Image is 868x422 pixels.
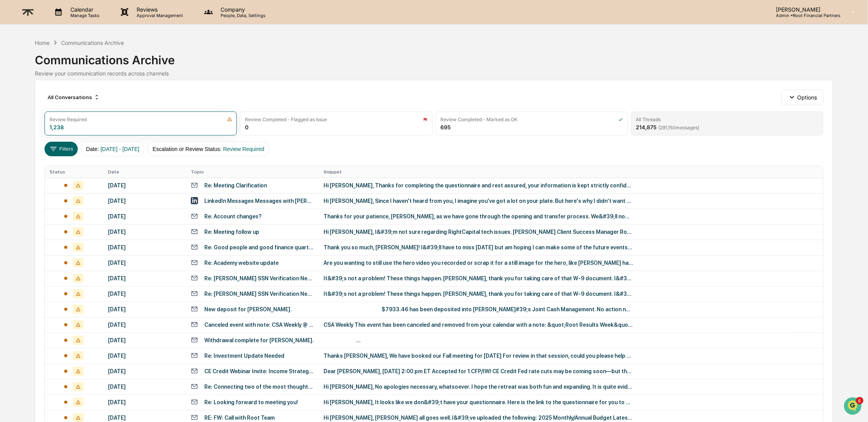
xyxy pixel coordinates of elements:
div: It&#39;s not a problem! These things happen. [PERSON_NAME], thank you for taking care of that W-9... [324,291,633,297]
div: 1,238 [50,124,64,130]
div: Re: [PERSON_NAME] SSN Verification Needed [204,291,314,297]
div: Re: Good people and good finance quarterly get together - [DATE] [204,244,314,250]
div: Review Completed - Flagged as Issue [245,117,327,122]
p: Approval Management [131,13,187,18]
div: [DATE] [108,291,182,297]
th: Topic [186,166,319,178]
img: Jack Rasmussen [8,119,20,131]
div: 695 [441,124,451,130]
div: [DATE] [108,260,182,266]
button: Escalation or Review Status:Review Required [147,142,269,156]
div: Hi [PERSON_NAME], It looks like we don&#39;t have your questionnaire. Here is the link to the que... [324,399,633,405]
div: Hi [PERSON_NAME], [PERSON_NAME] all goes well. I&#39;ve uploaded the following: 2025 Monthly/Annu... [324,415,633,421]
div: Review Required [50,117,87,122]
span: [PERSON_NAME] [24,126,63,132]
div: Thanks [PERSON_NAME], We have booked our Fall meeting for [DATE] For review in that session, coul... [324,353,633,359]
div: Re: Investment Update Needed [204,353,284,359]
div: Hi [PERSON_NAME], Thanks for completing the questionnaire and rest assured, your information is k... [324,182,633,189]
img: icon [618,117,623,122]
div: 214,875 [636,124,700,130]
div: ‌​‍‎‏﻿ ‌​‍‎‏﻿ ‌​‍‎‏﻿ ‌​‍‎‏﻿ ‌​‍‎‏﻿ ‌​‍‎‏﻿ ‌​‍‎‏﻿ ‌​‍‎‏﻿ ‌​‍‎‏﻿ ‌​‍‎‏﻿ ‌​‍‎‏﻿ ‌​‍‎‏﻿ ‌​‍‎‏﻿ ‌​‍‎‏﻿... [324,337,633,343]
span: Review Required [223,146,265,152]
span: ( 291,150 messages) [659,125,700,130]
span: [PERSON_NAME] [24,105,63,112]
div: Are you wanting to still use the hero video you recorded or scrap it for a still image for the he... [324,260,633,266]
div: Withdrawal complete for [PERSON_NAME]. [204,337,314,343]
button: See all [120,84,141,94]
div: [DATE] [108,275,182,281]
div: Hi [PERSON_NAME], Since I haven't heard from you, I imagine you’ve got a lot on your plate. But h... [324,198,633,204]
div: Re: Meeting follow up [204,229,259,235]
img: 1746055101610-c473b297-6a78-478c-a979-82029cc54cd1 [8,59,22,73]
div: 0 [245,124,248,130]
div: Home [35,39,50,46]
p: [PERSON_NAME] [770,6,841,13]
div: Re: [PERSON_NAME] SSN Verification Needed [204,275,314,281]
div: [DATE] [108,306,182,312]
p: Manage Tasks [64,13,103,18]
div: [DATE] [108,384,182,390]
img: 1746055101610-c473b297-6a78-478c-a979-82029cc54cd1 [15,127,22,133]
div: [DATE] [108,213,182,220]
div: Past conversations [8,86,52,92]
button: Options [781,89,823,105]
div: CE Credit Webinar Invite: Income Strategies for an Uncertain Rate Environment [204,368,314,374]
th: Snippet [319,166,823,178]
span: • [64,105,67,112]
div: All Conversations [45,91,103,103]
p: People, Data, Settings [214,13,269,18]
div: Thanks for your patience, [PERSON_NAME], as we have gone through the opening and transfer process... [324,213,633,220]
a: 🔎Data Lookup [5,170,52,184]
p: Reviews [131,6,187,13]
span: Preclearance [15,158,50,166]
button: Start new chat [132,62,141,71]
div: [DATE] [108,415,182,421]
div: Re: Looking forward to meeting you! [204,399,298,405]
div: [DATE] [108,337,182,343]
th: Date [103,166,187,178]
a: 🖐️Preclearance [5,155,53,169]
div: [DATE] [108,198,182,204]
span: [DATE] [68,126,84,132]
span: [DATE] [68,105,84,112]
div: ͏ ‌ ͏ ‌ ͏ ‌ ͏ ‌ ͏ ‌ ͏ ‌ ͏ ‌ ͏ ‌ ͏ ‌ ͏ ‌ ͏ ‌ ͏ ‌ ͏ ‌ ͏ ‌ ͏ ‌ ͏ ‌ ͏ ‌ ͏ ‌ ͏ ‌ ͏ ‌ ͏ ‌ ͏ ‌ ͏ ‌ ͏ ‌ ͏... [324,306,633,312]
span: • [64,126,67,132]
div: Hi [PERSON_NAME], I&#39;m not sure regarding RightCapital tech issues. [PERSON_NAME] Client Succe... [324,229,633,235]
p: Calendar [64,6,103,13]
div: Re: Academy website update [204,260,279,266]
span: [DATE] - [DATE] [101,146,140,152]
div: Hi [PERSON_NAME], No apologies necessary, whatsoever. I hope the retreat was both fun and expandi... [324,384,633,390]
div: Communications Archive [35,47,834,67]
div: Re: Meeting Clarification [204,182,267,189]
button: Date:[DATE] - [DATE] [81,142,144,156]
div: 🖐️ [8,159,14,165]
div: Dear [PERSON_NAME], [DATE] 2:00 pm ET Accepted for 1 CFP/IWI CE Credit Fed rate cuts may be comin... [324,368,633,374]
a: 🗄️Attestations [53,155,99,169]
div: 🔎 [8,174,14,180]
div: Thank you so much, [PERSON_NAME]! I&#39;ll have to miss [DATE] but am hoping I can make some of t... [324,244,633,250]
div: Review your communication records across channels [35,70,834,77]
div: Canceled event with note: CSA Weekly @ [DATE] 12pm - 12:30pm (PDT) ([PERSON_NAME]) [204,322,314,328]
button: Filters [45,142,78,156]
span: Attestations [64,158,96,166]
div: [DATE] [108,182,182,189]
div: We're available if you need us! [35,67,106,73]
div: [DATE] [108,368,182,374]
a: Powered byPylon [55,192,94,198]
img: icon [227,117,232,122]
div: CSA Weekly This event has been canceled and removed from your calendar with a note: &quot;Root Re... [324,322,633,328]
p: Company [214,6,269,13]
img: Alexandra Stickelman [8,98,20,110]
div: [DATE] [108,244,182,250]
div: Review Completed - Marked as OK [441,117,518,122]
span: Pylon [77,192,94,198]
div: [DATE] [108,353,182,359]
div: All Threads [636,117,661,122]
p: Admin • Root Financial Partners [770,13,841,18]
div: [DATE] [108,322,182,328]
img: icon [423,117,428,122]
p: How can we help? [8,16,141,29]
img: 8933085812038_c878075ebb4cc5468115_72.jpg [16,59,30,73]
div: Communications Archive [61,39,124,46]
